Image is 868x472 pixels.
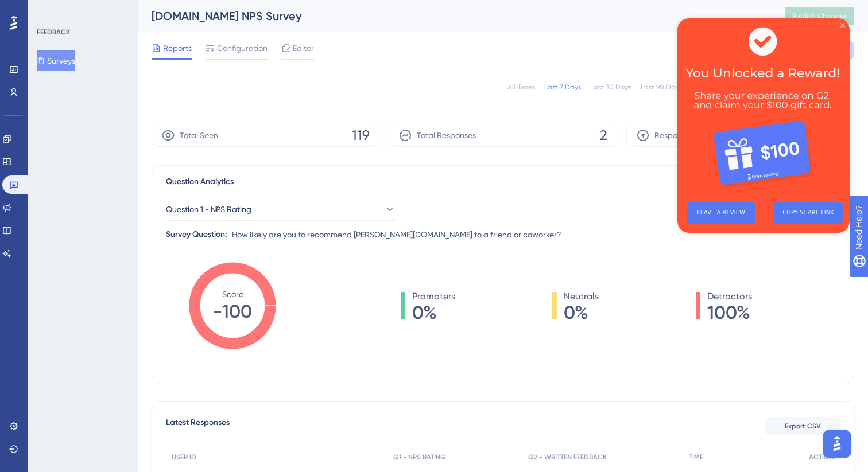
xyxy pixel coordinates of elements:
[163,5,168,9] div: Close Preview
[152,8,757,24] div: [DOMAIN_NAME] NPS Survey
[27,3,72,17] span: Need Help?
[792,11,847,21] span: Publish Changes
[820,427,854,461] iframe: UserGuiding AI Assistant Launcher
[507,83,535,92] div: All Times
[37,50,75,71] button: Surveys
[9,184,78,205] button: LEAVE A REVIEW
[785,7,854,25] button: Publish Changes
[37,28,70,37] div: FEEDBACK
[590,83,631,92] div: Last 30 Days
[544,83,581,92] div: Last 7 Days
[96,184,165,205] button: COPY SHARE LINK
[641,83,682,92] div: Last 90 Days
